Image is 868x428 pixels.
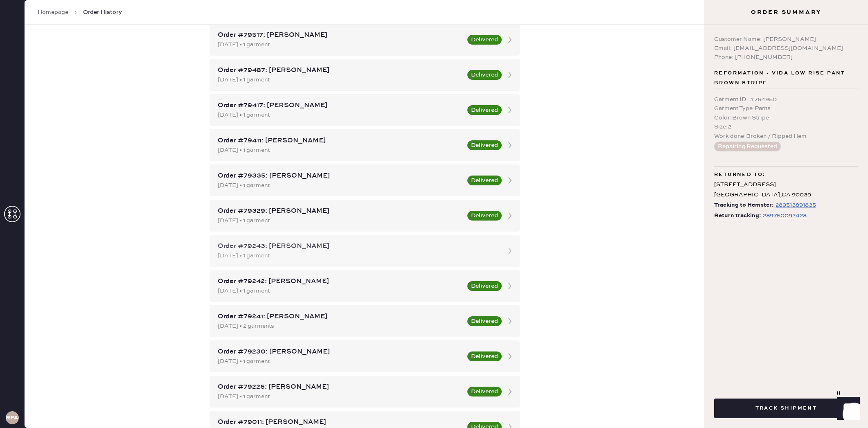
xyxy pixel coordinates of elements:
[467,351,502,361] button: Delivered
[714,211,761,221] span: Return tracking:
[467,387,502,396] button: Delivered
[97,149,795,160] td: Basic Strap Dress - Reformation - Pernille Silk Dress Navy - Size: S
[467,70,502,80] button: Delivered
[796,170,841,181] td: 1
[218,312,462,322] div: Order #79241: [PERSON_NAME]
[796,138,841,149] th: QTY
[26,87,840,97] div: Customer information
[714,122,858,131] div: Size : 2
[714,53,858,62] div: Phone: [PHONE_NUMBER]
[761,211,807,221] a: 289750092428
[714,170,766,180] span: Returned to:
[218,181,462,190] div: [DATE] • 1 garment
[6,415,18,421] h3: RPA
[467,35,502,45] button: Delivered
[218,357,462,366] div: [DATE] • 1 garment
[704,8,868,16] h3: Order Summary
[218,146,462,155] div: [DATE] • 1 garment
[38,8,68,16] a: Homepage
[218,251,497,260] div: [DATE] • 1 garment
[26,149,97,160] td: 918157
[774,200,816,210] a: 289513891835
[26,311,142,322] th: ID
[467,316,502,326] button: Delivered
[714,44,858,53] div: Email: [EMAIL_ADDRESS][DOMAIN_NAME]
[714,95,858,104] div: Garment ID : # 764950
[714,68,858,88] span: Reformation - Vida Low Rise Pant Brown Stripe
[714,142,781,151] button: Repairing Requested
[763,211,807,221] div: https://www.fedex.com/apps/fedextrack/?tracknumbers=289750092428&cntry_code=US
[467,176,502,185] button: Delivered
[714,132,858,141] div: Work done : Broken / Ripped Hem
[218,30,462,40] div: Order #79517: [PERSON_NAME]
[218,101,462,110] div: Order #79417: [PERSON_NAME]
[714,404,858,412] a: Track Shipment
[218,171,462,181] div: Order #79335: [PERSON_NAME]
[714,104,858,113] div: Garment Type : Pants
[467,140,502,150] button: Delivered
[97,138,795,149] th: Description
[218,277,462,286] div: Order #79242: [PERSON_NAME]
[26,322,142,332] td: 81887
[467,281,502,291] button: Delivered
[26,55,840,65] div: Packing slip
[218,382,462,392] div: Order #79226: [PERSON_NAME]
[714,180,858,200] div: [STREET_ADDRESS] [GEOGRAPHIC_DATA] , CA 90039
[26,255,840,265] div: Shipment Summary
[218,392,462,401] div: [DATE] • 1 garment
[97,160,795,170] td: Basic Strap Dress - Reformation - [PERSON_NAME] Dress Forest - Size: 4
[796,160,841,170] td: 1
[218,286,462,295] div: [DATE] • 1 garment
[334,322,636,332] td: [PERSON_NAME]
[421,10,446,34] img: logo
[26,265,840,275] div: Shipment #106016
[421,210,446,235] img: logo
[142,322,334,332] td: [DATE]
[218,136,462,146] div: Order #79411: [PERSON_NAME]
[218,322,462,331] div: [DATE] • 2 garments
[796,149,841,160] td: 1
[26,160,97,170] td: 918156
[467,105,502,115] button: Delivered
[26,65,840,74] div: Order # 81887
[829,391,864,426] iframe: Front Chat
[714,399,858,418] button: Track Shipment
[218,216,462,225] div: [DATE] • 1 garment
[714,200,774,210] span: Tracking to Hemster:
[218,241,497,251] div: Order #79243: [PERSON_NAME]
[26,275,840,285] div: Reformation Platform
[218,110,462,119] div: [DATE] • 1 garment
[218,417,462,427] div: Order #79011: [PERSON_NAME]
[26,97,840,126] div: # 88718 Ahon Sarkar [EMAIL_ADDRESS][DOMAIN_NAME]
[403,183,464,189] img: Logo
[776,200,816,210] div: https://www.fedex.com/apps/fedextrack/?tracknumbers=289513891835&cntry_code=US
[636,322,840,332] td: 3
[714,35,858,44] div: Customer Name: [PERSON_NAME]
[218,347,462,357] div: Order #79230: [PERSON_NAME]
[26,170,97,181] td: 918155
[403,342,464,349] img: logo
[714,113,858,122] div: Color : Brown Stripe
[142,311,334,322] th: Order Date
[218,65,462,75] div: Order #79487: [PERSON_NAME]
[26,297,840,307] div: Orders In Shipment :
[218,75,462,84] div: [DATE] • 1 garment
[467,211,502,221] button: Delivered
[218,206,462,216] div: Order #79329: [PERSON_NAME]
[636,311,840,322] th: # Garments
[83,8,122,16] span: Order History
[97,170,795,181] td: Basic Strap Dress - Reformation - [PERSON_NAME] Silk Dress ICE - Size: 6
[26,138,97,149] th: ID
[218,40,462,49] div: [DATE] • 1 garment
[334,311,636,322] th: Customer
